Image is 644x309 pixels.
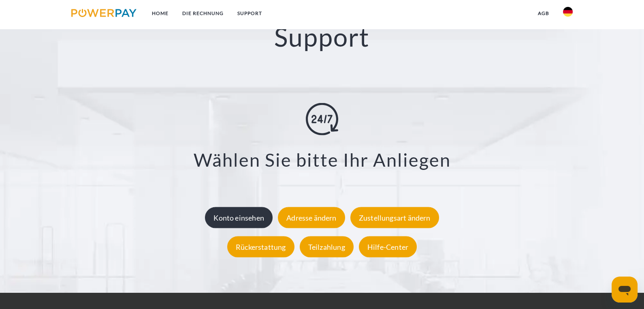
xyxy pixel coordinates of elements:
div: Teilzahlung [300,236,354,257]
div: Rückerstattung [227,236,294,257]
iframe: Schaltfläche zum Öffnen des Messaging-Fensters [612,277,638,303]
a: Adresse ändern [276,213,347,222]
div: Zustellungsart ändern [350,207,439,228]
a: Konto einsehen [203,213,275,222]
a: Teilzahlung [298,242,356,251]
div: Konto einsehen [205,207,273,228]
h2: Support [32,21,612,53]
a: Hilfe-Center [357,242,419,251]
div: Hilfe-Center [359,236,417,257]
div: Adresse ändern [278,207,345,228]
a: Home [145,6,175,21]
img: online-shopping.svg [306,103,338,135]
a: SUPPORT [230,6,269,21]
a: Zustellungsart ändern [348,213,441,222]
a: DIE RECHNUNG [175,6,230,21]
a: Rückerstattung [225,242,296,251]
a: agb [531,6,556,21]
h3: Wählen Sie bitte Ihr Anliegen [43,148,602,171]
img: de [563,7,573,17]
img: logo-powerpay.svg [71,9,136,17]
